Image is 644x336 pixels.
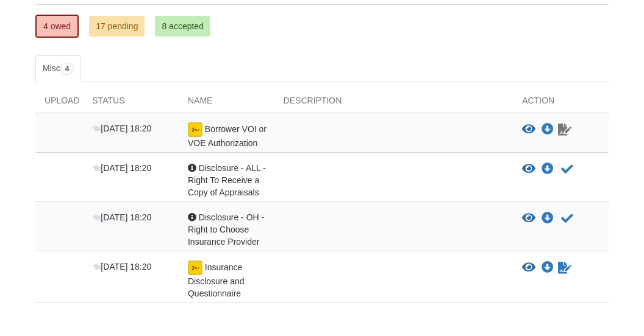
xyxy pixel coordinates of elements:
[542,164,554,174] a: Download Disclosure - ALL - Right To Receive a Copy of Appraisals
[188,261,202,275] img: Ready for you to esign
[542,263,554,273] a: Download Insurance Disclosure and Questionnaire
[542,125,554,135] a: Download Borrower VOI or VOE Authorization
[188,124,267,148] span: Borrower VOI or VOE Authorization
[92,262,151,271] span: [DATE] 18:20
[522,163,535,175] button: View Disclosure - ALL - Right To Receive a Copy of Appraisals
[560,162,574,177] button: Acknowledge receipt of document
[274,94,513,113] div: Description
[179,94,274,113] div: Name
[92,124,151,133] span: [DATE] 18:20
[522,212,535,225] button: View Disclosure - OH - Right to Choose Insurance Provider
[188,122,202,137] img: esign
[155,16,210,37] a: 8 accepted
[92,212,151,222] span: [DATE] 18:20
[60,63,74,75] span: 4
[188,262,245,298] span: Insurance Disclosure and Questionnaire
[522,262,535,274] button: View Insurance Disclosure and Questionnaire
[188,163,266,197] span: Disclosure - ALL - Right To Receive a Copy of Appraisals
[188,212,264,247] span: Disclosure - OH - Right to Choose Insurance Provider
[557,261,573,275] a: Waiting for your co-borrower to e-sign
[522,124,535,136] button: View Borrower VOI or VOE Authorization
[560,211,574,226] button: Acknowledge receipt of document
[35,15,79,38] a: 4 owed
[89,16,145,37] a: 17 pending
[83,94,179,113] div: Status
[92,163,151,173] span: [DATE] 18:20
[542,214,554,223] a: Download Disclosure - OH - Right to Choose Insurance Provider
[35,94,83,113] div: Upload
[557,122,573,137] a: Waiting for your co-borrower to e-sign
[513,94,609,113] div: Action
[35,55,81,82] a: Misc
